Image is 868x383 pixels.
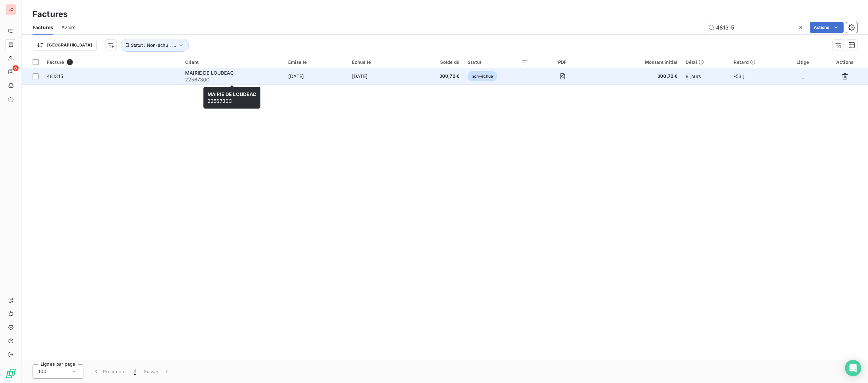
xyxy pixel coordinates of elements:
button: Suivant [140,364,174,379]
img: Logo LeanPay [5,368,16,379]
span: 2256730C [208,91,256,104]
div: Montant initial [597,59,678,65]
span: 481315 [47,73,63,79]
div: Statut [468,59,528,65]
button: [GEOGRAPHIC_DATA] [33,40,97,51]
h3: Factures [33,8,67,20]
button: Actions [810,22,844,33]
span: MAIRIE DE LOUDEAC [208,91,256,97]
span: -53 j [734,73,744,79]
span: 1 [67,59,73,65]
td: 8 jours [682,68,730,84]
button: 1 [130,364,140,379]
div: Solde dû [416,59,460,65]
button: Statut : Non-échu , ... [121,39,189,52]
td: [DATE] [284,68,348,84]
div: Actions [826,59,864,65]
span: MAIRIE DE LOUDEAC [185,70,234,76]
div: Client [185,59,280,65]
td: [DATE] [348,68,412,84]
div: Litige [788,59,817,65]
span: Factures [33,24,53,31]
span: Facture [47,59,64,65]
span: 300,72 € [597,73,678,80]
span: 6 [13,65,19,71]
span: Statut : Non-échu , ... [131,42,176,48]
span: _ [802,73,804,79]
div: LC [5,4,16,15]
div: PDF [536,59,589,65]
button: Précédent [89,364,130,379]
span: 100 [38,368,46,375]
div: Émise le [288,59,344,65]
div: Open Intercom Messenger [845,360,861,376]
div: Échue le [352,59,408,65]
span: 300,72 € [416,73,460,80]
span: Avoirs [61,24,75,31]
div: Retard [734,59,780,65]
input: Rechercher [705,22,807,33]
span: 1 [134,368,136,375]
span: non-échue [468,71,497,81]
div: Délai [686,59,726,65]
span: 2256730C [185,76,280,83]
